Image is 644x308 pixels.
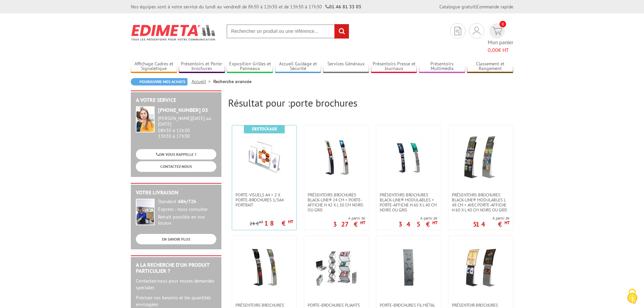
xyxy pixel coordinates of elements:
img: devis rapide [492,27,502,35]
img: Présentoirs brochures Black-Line® 24 cm + porte-affiche H 42 x L 30 cm Noirs ou Gris [315,135,358,179]
span: Présentoirs brochures Black-Line® modulables L 48 cm + avec porte-affiche H 60 x L 40 cm Noirs ou... [452,192,509,212]
p: 345 € [398,222,437,226]
p: Contactez-nous pour toutes demandes spéciales [136,278,216,291]
a: Catalogue gratuit [439,4,476,10]
h2: Résultat pour : [228,97,513,108]
a: ON VOUS RAPPELLE ? [136,149,216,160]
b: Destockage [252,126,277,132]
a: Présentoirs brochures Black-Line® modulables L 48 cm + avec porte-affiche H 60 x L 40 cm Noirs ou... [448,192,513,212]
a: Présentoirs Multimédia [419,61,465,72]
div: Express : nous consulter [158,206,216,212]
img: Edimeta [131,20,216,45]
span: Porte-Visuels A4 + 2 x Porte-brochures 1/3A4 portrait [235,192,293,207]
span: Présentoirs brochures Black-Line® modulables + porte-affiche H 60 x L 40 cm Noirs ou Gris [380,192,437,212]
button: Cookies (fenêtre modale) [621,285,644,308]
a: devis rapide 0 Mon panier 0,00€ HT [488,23,513,54]
img: Présentoirs brochures Black-Line® sur pieds modulables + porte-affiche H 35 x L 23 cm Noirs ou Gris [243,246,286,289]
sup: HT [288,219,293,225]
span: A partir de [398,215,437,221]
h2: A votre service [136,97,216,103]
a: Présentoirs brochures Black-Line® modulables + porte-affiche H 60 x L 40 cm Noirs ou Gris [376,192,441,212]
a: Exposition Grilles et Panneaux [227,61,273,72]
sup: HT [432,220,437,226]
img: Porte-Visuels A4 + 2 x Porte-brochures 1/3A4 portrait [243,135,286,179]
a: Présentoirs Presse et Journaux [371,61,417,72]
div: Retrait possible en nos locaux [158,214,216,226]
p: 514 € [473,222,509,226]
strong: 48h/72h [178,198,196,204]
span: Mon panier [488,39,513,54]
div: [PERSON_NAME][DATE] au [DATE] [158,116,216,127]
a: Accueil Guidage et Sécurité [275,61,321,72]
span: porte brochures [290,96,357,109]
img: Présentoirs brochures Black-Line® modulables L 48 cm + avec porte-affiche H 60 x L 40 cm Noirs ou... [459,135,502,179]
span: A partir de [333,215,365,221]
a: Commande rapide [477,4,513,10]
span: € HT [488,46,513,54]
a: Classement et Rangement [467,61,513,72]
h2: Votre livraison [136,190,216,196]
div: Standard : [158,199,216,205]
span: A partir de [473,215,509,221]
sup: HT [360,220,365,226]
input: Rechercher un produit ou une référence... [226,24,349,39]
img: devis rapide [473,27,480,35]
img: Présentoir brochures Black-Line® 3000 L 48 cm + porte-affiche H 83 x L 64 cm [459,246,502,289]
img: Porte-Brochures pliants ZIG-ZAG Alu-Plexiglass, 6 cases + valise transport rangement [315,246,358,289]
img: devis rapide [454,27,461,35]
a: Présentoirs et Porte-brochures [179,61,225,72]
img: widget-service.jpg [136,106,155,132]
div: 08h30 à 12h30 13h30 à 17h30 [158,116,216,139]
a: Accueil [192,78,213,84]
a: EN SAVOIR PLUS [136,234,216,244]
img: widget-livraison.jpg [136,199,155,225]
p: 24 € [250,221,263,226]
div: Nos équipes sont à votre service du lundi au vendredi de 8h30 à 12h30 et de 13h30 à 17h30 [131,3,361,10]
span: Présentoirs brochures Black-Line® 24 cm + porte-affiche H 42 x L 30 cm Noirs ou Gris [308,192,365,212]
div: | [439,3,513,10]
strong: [PHONE_NUMBER] 03 [158,107,208,113]
a: Services Généraux [323,61,369,72]
p: 18 € [264,221,293,225]
p: 327 € [333,222,365,226]
sup: HT [504,220,509,226]
a: Poursuivre mes achats [131,78,187,85]
input: rechercher [334,24,349,39]
h2: A la recherche d'un produit particulier ? [136,262,216,274]
a: Affichage Cadres et Signalétique [131,61,177,72]
a: Porte-Visuels A4 + 2 x Porte-brochures 1/3A4 portrait [232,192,297,207]
li: Recherche avancée [213,78,252,85]
p: Précisez vos besoins et les quantités envisagées [136,294,216,308]
span: 0 [499,21,506,27]
a: Présentoirs brochures Black-Line® 24 cm + porte-affiche H 42 x L 30 cm Noirs ou Gris [304,192,369,212]
img: Cookies (fenêtre modale) [624,288,641,305]
a: CONTACTEZ-NOUS [136,161,216,172]
img: Porte-brochures fil métal noirs [387,246,430,289]
sup: HT [259,220,263,224]
span: 0,00 [488,47,498,53]
img: Présentoirs brochures Black-Line® modulables + porte-affiche H 60 x L 40 cm Noirs ou Gris [387,135,430,179]
strong: 01 46 81 33 03 [325,4,361,10]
